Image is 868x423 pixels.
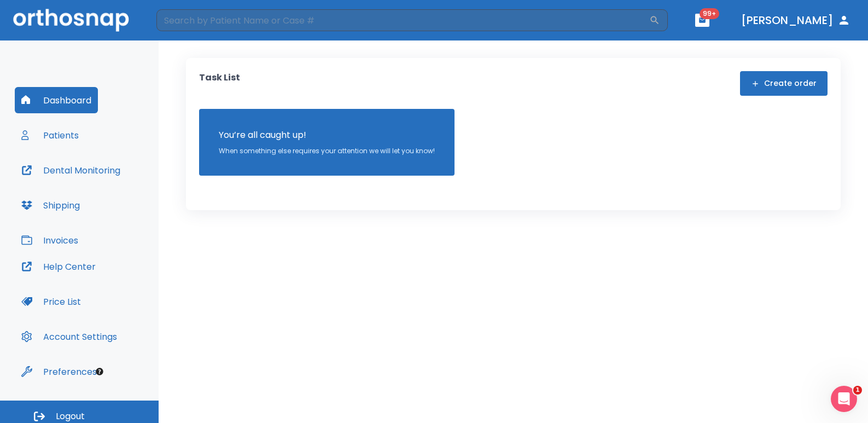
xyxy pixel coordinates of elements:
[737,10,855,30] button: [PERSON_NAME]
[700,8,719,19] span: 99+
[56,410,85,422] span: Logout
[853,386,862,395] span: 1
[15,157,127,183] button: Dental Monitoring
[15,358,103,385] button: Preferences
[15,323,124,350] button: Account Settings
[95,367,104,376] div: Tooltip anchor
[15,253,102,280] button: Help Center
[15,288,88,315] button: Price List
[15,227,85,253] button: Invoices
[13,9,129,31] img: Orthosnap
[15,87,98,113] button: Dashboard
[831,386,857,412] iframe: Intercom live chat
[219,146,435,156] p: When something else requires your attention we will let you know!
[15,192,86,218] button: Shipping
[156,9,649,31] input: Search by Patient Name or Case #
[15,122,85,148] button: Patients
[199,71,240,96] p: Task List
[740,71,828,96] button: Create order
[219,129,435,142] p: You’re all caught up!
